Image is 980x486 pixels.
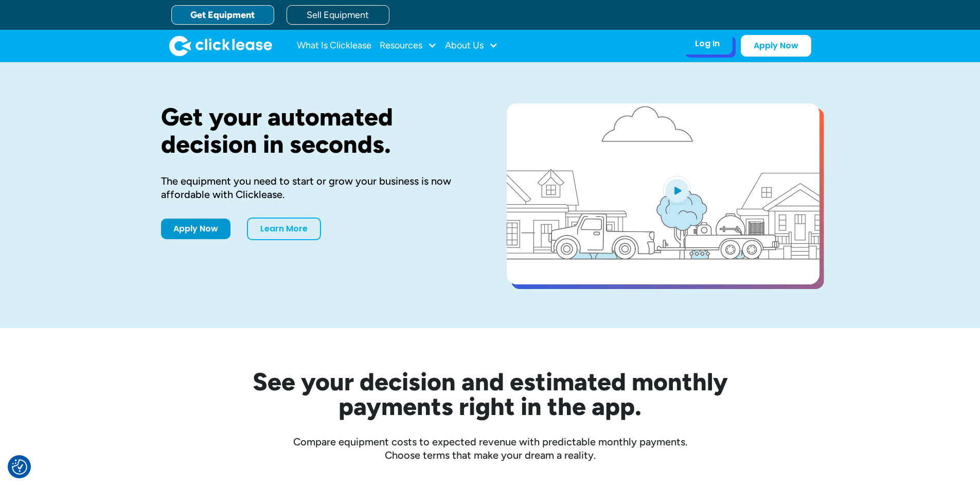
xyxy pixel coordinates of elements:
[161,219,230,239] a: Apply Now
[380,35,437,56] div: Resources
[507,103,819,284] a: open lightbox
[741,35,811,57] a: Apply Now
[297,35,371,56] a: What Is Clicklease
[12,459,27,475] img: Revisit consent button
[287,5,389,25] a: Sell Equipment
[161,103,474,158] h1: Get your automated decision in seconds.
[169,35,272,56] img: Clicklease logo
[169,35,272,56] a: home
[663,176,691,205] img: Blue play button logo on a light blue circular background
[12,459,27,475] button: Consent Preferences
[695,39,720,49] div: Log In
[161,174,474,201] div: The equipment you need to start or grow your business is now affordable with Clicklease.
[171,5,274,25] a: Get Equipment
[247,218,321,240] a: Learn More
[202,369,778,419] h2: See your decision and estimated monthly payments right in the app.
[161,435,819,462] div: Compare equipment costs to expected revenue with predictable monthly payments. Choose terms that ...
[445,35,498,56] div: About Us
